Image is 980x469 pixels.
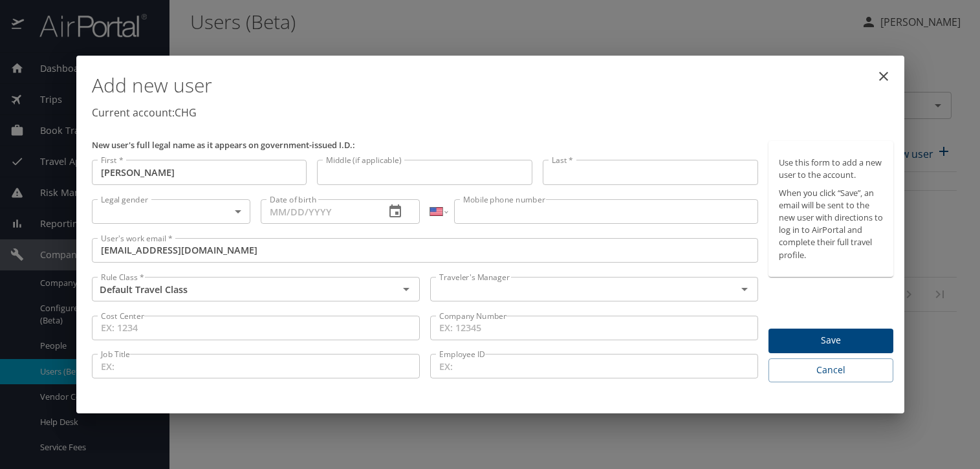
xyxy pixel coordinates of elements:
button: Open [735,280,754,298]
input: EX: [92,354,420,378]
span: Save [779,333,883,349]
p: When you click “Save”, an email will be sent to the new user with directions to log in to AirPort... [779,187,883,261]
p: Use this form to add a new user to the account. [779,157,883,181]
p: New user's full legal name as it appears on government-issued I.D.: [92,141,759,149]
input: EX: 1234 [92,316,420,340]
span: Cancel [779,362,883,378]
h1: Add new user [92,66,894,105]
button: close [868,61,899,92]
button: Open [397,280,415,298]
button: Save [768,329,893,354]
button: Cancel [768,358,893,382]
div: ​ [92,199,251,224]
input: MM/DD/YYYY [261,199,375,224]
input: EX: [430,354,758,378]
p: Current account: CHG [92,105,894,120]
input: EX: 12345 [430,316,758,340]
